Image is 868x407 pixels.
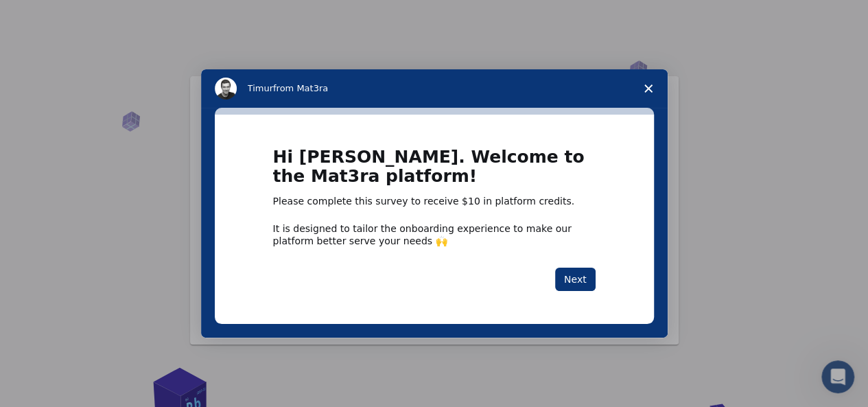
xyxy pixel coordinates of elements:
[273,195,596,209] div: Please complete this survey to receive $10 in platform credits.
[273,83,328,93] span: from Mat3ra
[248,83,273,93] span: Timur
[215,78,237,100] img: Profile image for Timur
[27,10,77,22] span: Support
[273,148,596,195] h1: Hi [PERSON_NAME]. Welcome to the Mat3ra platform!
[555,268,596,291] button: Next
[629,69,668,108] span: Close survey
[273,222,596,247] div: It is designed to tailor the onboarding experience to make our platform better serve your needs 🙌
